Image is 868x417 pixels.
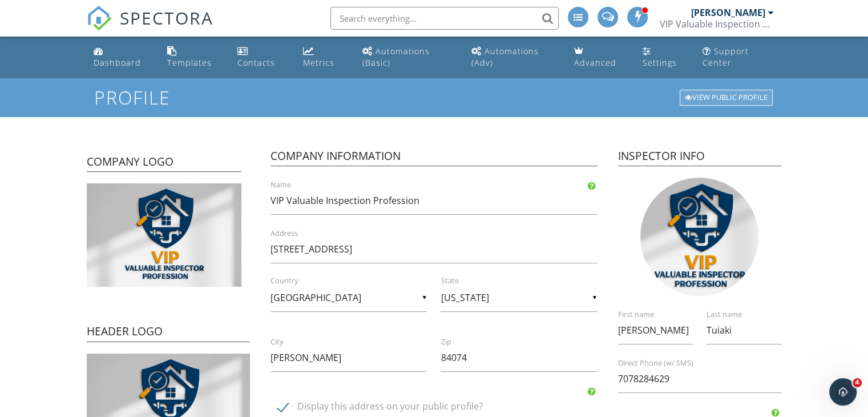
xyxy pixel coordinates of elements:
[87,15,213,39] a: SPECTORA
[167,57,212,68] div: Templates
[271,276,441,286] label: Country
[89,41,153,74] a: Dashboard
[87,183,241,287] img: VALUABLE%20INSPECTOR%201.jpg
[691,7,765,18] div: [PERSON_NAME]
[362,46,430,68] div: Automations (Basic)
[637,41,688,74] a: Settings
[618,149,781,167] h4: Inspector Info
[298,41,349,74] a: Metrics
[233,41,289,74] a: Contacts
[237,57,275,68] div: Contacts
[467,41,560,74] a: Automations (Advanced)
[471,46,539,68] div: Automations (Adv)
[271,149,597,167] h4: Company Information
[358,41,458,74] a: Automations (Basic)
[277,401,604,415] label: Display this address on your public profile?
[303,57,334,68] div: Metrics
[853,378,862,387] span: 4
[642,57,676,68] div: Settings
[87,324,250,342] h4: Header Logo
[660,18,774,30] div: VIP Valuable Inspection Profession
[574,57,616,68] div: Advanced
[679,89,774,107] a: View Public Profile
[163,41,224,74] a: Templates
[618,310,706,320] label: First name
[94,57,141,68] div: Dashboard
[87,154,241,173] h4: Company Logo
[120,6,213,30] span: SPECTORA
[698,41,779,74] a: Support Center
[441,276,611,286] label: State
[330,7,559,30] input: Search everything...
[706,310,795,320] label: Last name
[703,46,749,68] div: Support Center
[829,378,857,406] iframe: Intercom live chat
[94,87,774,107] h1: Profile
[680,90,773,106] div: View Public Profile
[618,358,795,368] label: Direct Phone (w/ SMS)
[570,41,628,74] a: Advanced
[87,6,112,31] img: The Best Home Inspection Software - Spectora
